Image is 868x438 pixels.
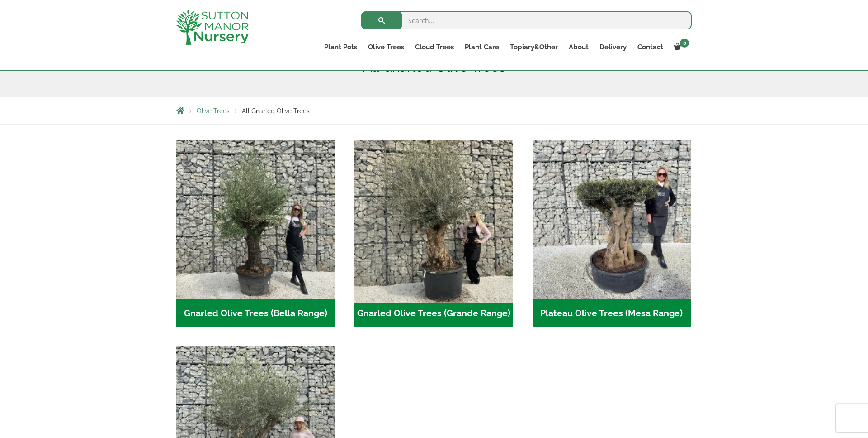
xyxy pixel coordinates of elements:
a: 0 [669,41,692,53]
h2: Gnarled Olive Trees (Bella Range) [176,299,335,327]
a: About [563,41,594,53]
a: Plant Care [459,41,505,53]
img: Plateau Olive Trees (Mesa Range) [533,140,691,299]
a: Plant Pots [319,41,363,53]
a: Contact [632,41,669,53]
input: Search... [361,11,692,29]
a: Delivery [594,41,632,53]
a: Visit product category Gnarled Olive Trees (Bella Range) [176,140,335,327]
span: All Gnarled Olive Trees [242,107,310,115]
a: Olive Trees [197,107,230,115]
a: Topiary&Other [505,41,563,53]
h2: Gnarled Olive Trees (Grande Range) [354,299,513,327]
img: Gnarled Olive Trees (Grande Range) [350,136,517,303]
img: Gnarled Olive Trees (Bella Range) [176,140,335,299]
a: Visit product category Gnarled Olive Trees (Grande Range) [354,140,513,327]
a: Cloud Trees [410,41,459,53]
h2: Plateau Olive Trees (Mesa Range) [533,299,691,327]
a: Visit product category Plateau Olive Trees (Mesa Range) [533,140,691,327]
img: logo [176,9,249,45]
nav: Breadcrumbs [176,107,692,114]
a: Olive Trees [363,41,410,53]
span: 0 [680,39,689,48]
